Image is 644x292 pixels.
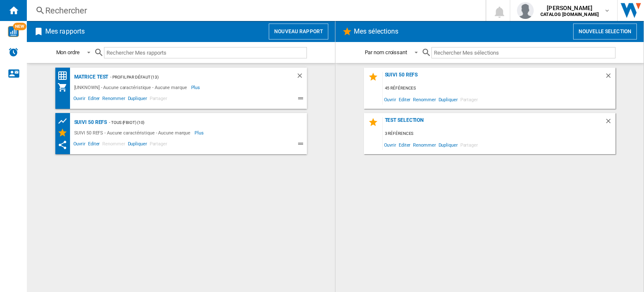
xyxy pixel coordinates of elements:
div: 3 références [383,129,615,139]
span: Ouvrir [72,140,87,150]
span: Dupliquer [127,95,148,105]
div: - Profil par défaut (13) [108,72,279,82]
h2: Mes rapports [44,24,86,39]
span: Plus [191,82,202,92]
span: Editer [87,95,101,105]
span: Ouvrir [383,94,397,105]
span: Dupliquer [437,139,459,150]
span: Editer [397,94,412,105]
div: Mon ordre [56,49,80,55]
span: Renommer [101,95,126,105]
span: Dupliquer [127,140,148,150]
span: Partager [459,139,479,150]
span: Ouvrir [72,95,87,105]
div: SUIVI 50 REFS - Aucune caractéristique - Aucune marque [72,128,195,138]
div: Par nom croissant [365,49,407,55]
div: Supprimer [296,72,307,82]
div: Supprimer [605,72,615,83]
span: Partager [148,95,169,105]
span: NEW [13,23,26,30]
img: profile.jpg [517,2,534,19]
div: [UNKNOWN] - Aucune caractéristique - Aucune marque [72,82,191,92]
div: - TOUS (fbiot) (10) [107,117,290,128]
div: matrice test [72,72,109,82]
div: 45 références [383,83,615,94]
div: test selection [383,117,605,129]
span: Renommer [412,94,437,105]
span: Partager [148,140,169,150]
input: Rechercher Mes rapports [104,47,307,58]
span: Plus [195,128,205,138]
h2: Mes sélections [352,24,400,39]
div: Supprimer [605,117,615,129]
img: wise-card.svg [8,26,19,37]
div: SUIVI 50 REFS [72,117,107,128]
div: SUIVI 50 REFS [383,72,605,83]
div: Rechercher [45,5,464,16]
div: Mes Sélections [57,128,72,138]
button: Nouveau rapport [269,24,328,39]
span: Ouvrir [383,139,397,150]
ng-md-icon: Ce rapport a été partagé avec vous [57,140,68,150]
button: Nouvelle selection [573,24,637,39]
span: [PERSON_NAME] [540,4,599,12]
div: Mon assortiment [57,82,72,92]
span: Editer [397,139,412,150]
input: Rechercher Mes sélections [431,47,615,58]
span: Editer [87,140,101,150]
span: Partager [459,94,479,105]
span: Renommer [101,140,126,150]
span: Dupliquer [437,94,459,105]
div: Matrice des prix [57,71,72,81]
span: Renommer [412,139,437,150]
img: alerts-logo.svg [8,47,18,57]
div: Tableau des prix des produits [57,116,72,126]
b: CATALOG [DOMAIN_NAME] [540,12,599,17]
